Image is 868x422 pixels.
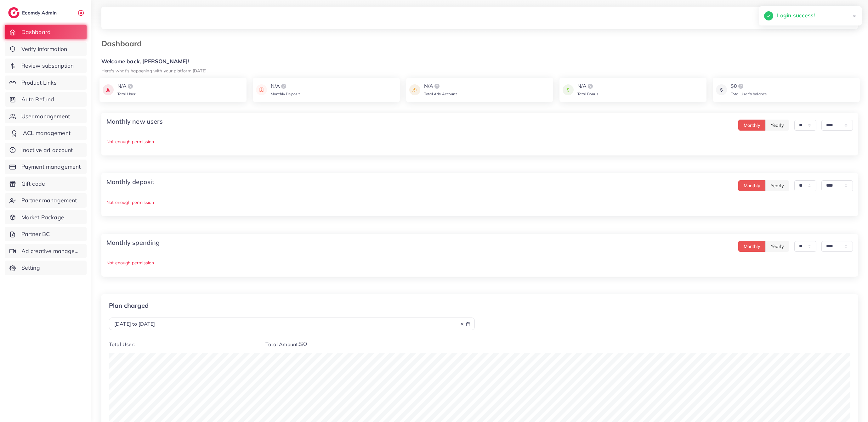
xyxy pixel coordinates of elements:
[271,92,300,96] span: Monthly Deposit
[5,76,87,90] a: Product Links
[433,82,441,90] img: logo
[21,28,51,36] span: Dashboard
[577,92,599,96] span: Total Bonus
[5,244,87,258] a: Ad creative management
[101,39,147,48] h3: Dashboard
[21,112,70,121] span: User management
[5,210,87,225] a: Market Package
[106,259,853,267] p: Not enough permission
[21,146,73,154] span: Inactive ad account
[21,196,77,205] span: Partner management
[299,340,307,348] span: $0
[22,10,58,16] h2: Ecomdy Admin
[738,241,766,252] button: Monthly
[777,11,815,20] h5: Login success!
[21,213,64,222] span: Market Package
[117,92,136,96] span: Total User
[21,264,40,272] span: Setting
[106,239,160,246] h4: Monthly spending
[106,118,163,125] h4: Monthly new users
[765,180,789,191] button: Yearly
[765,120,789,131] button: Yearly
[738,180,766,191] button: Monthly
[21,45,67,53] span: Verify information
[21,230,50,238] span: Partner BC
[5,160,87,174] a: Payment management
[256,82,267,97] img: icon payment
[424,92,457,96] span: Total Ads Account
[563,82,574,97] img: icon payment
[271,82,300,90] div: N/A
[765,241,789,252] button: Yearly
[716,82,727,97] img: icon payment
[587,82,594,90] img: logo
[5,177,87,191] a: Gift code
[114,321,155,327] span: [DATE] to [DATE]
[109,340,255,348] p: Total User:
[737,82,745,90] img: logo
[409,82,420,97] img: icon payment
[21,95,54,104] span: Auto Refund
[101,58,858,65] h5: Welcome back, [PERSON_NAME]!
[127,82,134,90] img: logo
[731,92,767,96] span: Total User’s balance
[5,59,87,73] a: Review subscription
[8,7,58,18] a: logoEcomdy Admin
[5,25,87,39] a: Dashboard
[21,180,45,188] span: Gift code
[738,120,766,131] button: Monthly
[21,163,81,171] span: Payment management
[5,42,87,56] a: Verify information
[106,199,853,206] p: Not enough permission
[280,82,287,90] img: logo
[5,143,87,157] a: Inactive ad account
[5,227,87,241] a: Partner BC
[106,178,154,186] h4: Monthly deposit
[117,82,136,90] div: N/A
[265,340,474,348] p: Total Amount:
[101,68,207,73] small: Here's what's happening with your platform [DATE].
[21,247,82,255] span: Ad creative management
[5,261,87,275] a: Setting
[731,82,767,90] div: $0
[5,109,87,124] a: User management
[5,92,87,107] a: Auto Refund
[23,129,71,137] span: ACL management
[21,62,74,70] span: Review subscription
[103,82,114,97] img: icon payment
[8,7,20,18] img: logo
[577,82,599,90] div: N/A
[109,302,475,309] p: Plan charged
[5,193,87,208] a: Partner management
[5,126,87,140] a: ACL management
[21,79,57,87] span: Product Links
[106,138,853,145] p: Not enough permission
[424,82,457,90] div: N/A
